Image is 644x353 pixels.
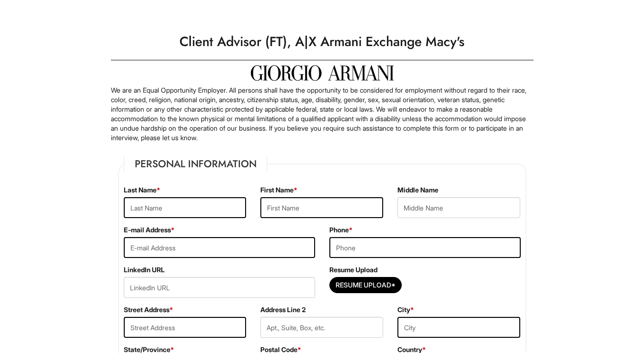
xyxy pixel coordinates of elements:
[260,197,383,218] input: First Name
[111,86,534,143] p: We are an Equal Opportunity Employer. All persons shall have the opportunity to be considered for...
[124,277,315,298] input: LinkedIn URL
[124,317,247,338] input: Street Address
[124,185,160,195] label: Last Name
[329,225,353,235] label: Phone
[124,305,173,315] label: Street Address
[124,265,165,275] label: LinkedIn URL
[106,29,538,55] h1: Client Advisor (FT), A|X Armani Exchange Macy's
[397,185,438,195] label: Middle Name
[124,225,175,235] label: E-mail Address
[397,317,520,338] input: City
[329,265,377,275] label: Resume Upload
[329,277,402,293] button: Resume Upload*Resume Upload*
[260,185,297,195] label: First Name
[260,317,383,338] input: Apt., Suite, Box, etc.
[329,237,521,258] input: Phone
[397,305,414,315] label: City
[124,237,315,258] input: E-mail Address
[124,197,247,218] input: Last Name
[251,65,394,81] img: Giorgio Armani
[397,197,520,218] input: Middle Name
[124,157,268,171] legend: Personal Information
[260,305,306,315] label: Address Line 2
